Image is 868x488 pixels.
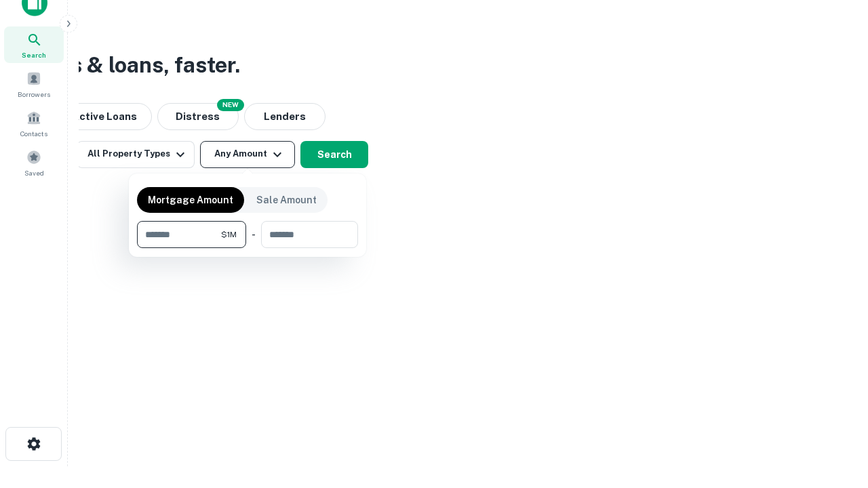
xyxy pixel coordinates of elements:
[148,192,233,207] p: Mortgage Amount
[252,221,256,248] div: -
[800,380,868,445] iframe: Chat Widget
[256,192,317,207] p: Sale Amount
[221,228,237,241] span: $1M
